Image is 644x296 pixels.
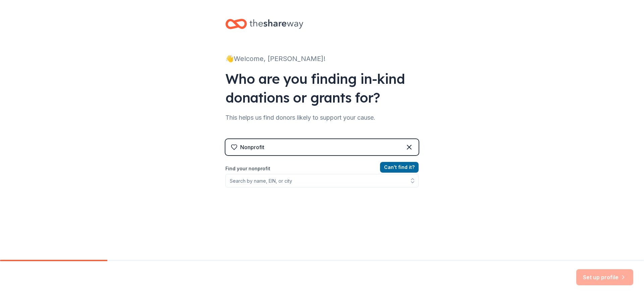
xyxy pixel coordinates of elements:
div: This helps us find donors likely to support your cause. [225,112,419,123]
div: Nonprofit [240,143,264,151]
button: Can't find it? [380,162,419,173]
div: 👋 Welcome, [PERSON_NAME]! [225,53,419,64]
label: Find your nonprofit [225,165,419,173]
input: Search by name, EIN, or city [225,174,419,187]
div: Who are you finding in-kind donations or grants for? [225,69,419,107]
